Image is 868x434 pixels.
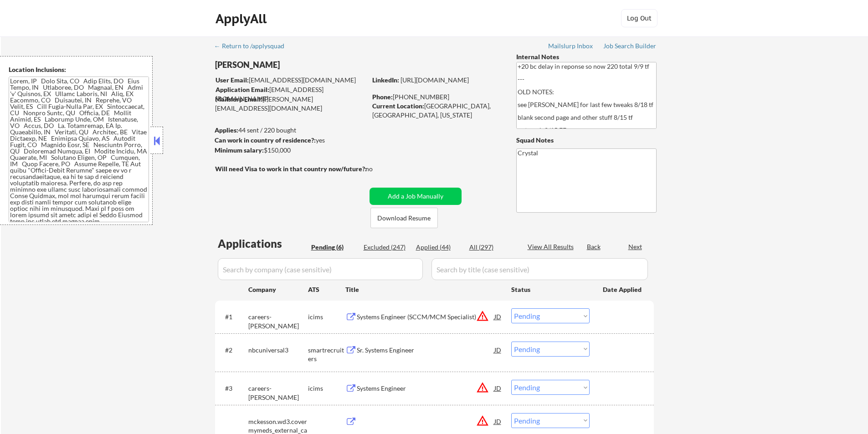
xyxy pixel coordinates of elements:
[308,384,345,393] div: icims
[308,285,345,294] div: ATS
[248,285,308,294] div: Company
[511,281,590,297] div: Status
[216,76,366,85] div: [EMAIL_ADDRESS][DOMAIN_NAME]
[215,146,366,155] div: $150,000
[216,85,366,103] div: [EMAIL_ADDRESS][DOMAIN_NAME]
[215,165,367,173] strong: Will need Visa to work in that country now/future?:
[216,76,249,84] strong: User Email:
[357,346,494,355] div: Sr. Systems Engineer
[215,59,402,71] div: [PERSON_NAME]
[357,312,494,322] div: Systems Engineer (SCCM/MCM Specialist)
[364,243,409,252] div: Excluded (247)
[493,380,503,396] div: JD
[528,242,576,251] div: View All Results
[9,65,149,74] div: Location Inclusions:
[603,42,657,51] a: Job Search Builder
[225,312,241,322] div: #1
[215,136,316,144] strong: Can work in country of residence?:
[372,102,424,110] strong: Current Location:
[248,346,308,355] div: nbcuniversal3
[476,310,489,322] button: warning_amber
[215,136,364,145] div: yes
[215,126,238,134] strong: Applies:
[493,342,503,358] div: JD
[311,243,357,252] div: Pending (6)
[215,95,366,112] div: [PERSON_NAME][EMAIL_ADDRESS][DOMAIN_NAME]
[493,413,503,429] div: JD
[308,346,345,363] div: smartrecruiters
[476,414,489,427] button: warning_amber
[345,285,503,294] div: Title
[548,43,594,49] div: Mailslurp Inbox
[308,312,345,322] div: icims
[469,243,515,252] div: All (297)
[603,285,643,294] div: Date Applied
[225,346,241,355] div: #2
[476,381,489,394] button: warning_amber
[214,42,293,51] a: ← Return to /applysquad
[214,43,293,49] div: ← Return to /applysquad
[216,86,269,93] strong: Application Email:
[372,76,399,84] strong: LinkedIn:
[628,242,643,251] div: Next
[372,102,501,119] div: [GEOGRAPHIC_DATA], [GEOGRAPHIC_DATA], [US_STATE]
[370,188,462,205] button: Add a Job Manually
[215,146,264,154] strong: Minimum salary:
[372,92,501,102] div: [PHONE_NUMBER]
[357,384,494,393] div: Systems Engineer
[401,76,469,84] a: [URL][DOMAIN_NAME]
[248,312,308,330] div: careers-[PERSON_NAME]
[216,11,269,26] div: ApplyAll
[218,238,308,249] div: Applications
[365,164,391,174] div: no
[225,384,241,393] div: #3
[215,95,262,103] strong: Mailslurp Email:
[587,242,601,251] div: Back
[218,258,423,280] input: Search by company (case sensitive)
[516,136,657,145] div: Squad Notes
[621,9,657,27] button: Log Out
[416,243,462,252] div: Applied (44)
[248,384,308,402] div: careers-[PERSON_NAME]
[431,258,648,280] input: Search by title (case sensitive)
[548,42,594,51] a: Mailslurp Inbox
[516,52,657,61] div: Internal Notes
[372,93,393,101] strong: Phone:
[493,308,503,325] div: JD
[215,126,366,135] div: 44 sent / 220 bought
[603,43,657,49] div: Job Search Builder
[370,208,438,228] button: Download Resume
